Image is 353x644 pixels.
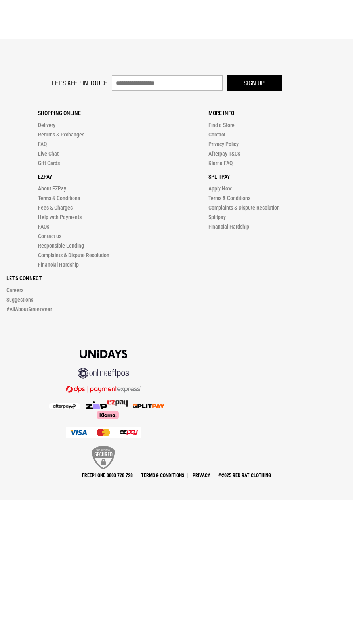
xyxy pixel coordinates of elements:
[208,141,239,147] a: Privacy Policy
[79,473,136,478] a: Freephone 0800 728 728
[208,214,226,220] a: Splitpay
[208,173,347,180] p: Splitpay
[208,150,240,157] a: Afterpay T&Cs
[38,261,79,268] a: Financial Hardship
[208,195,250,201] a: Terms & Conditions
[208,223,249,230] a: Financial Hardship
[52,79,108,87] label: Let's keep in touch
[38,110,177,116] p: Shopping Online
[38,185,66,192] a: About EZPay
[78,368,129,379] img: online eftpos
[85,401,107,409] img: Zip
[38,131,84,138] a: Returns & Exchanges
[208,110,347,116] p: More Info
[38,160,60,166] a: Gift Cards
[227,75,282,91] button: Sign up
[133,404,164,408] img: Splitpay
[92,446,115,469] img: SSL
[208,131,225,138] a: Contact
[38,223,49,230] a: FAQs
[208,185,232,192] a: Apply Now
[38,195,80,201] a: Terms & Conditions
[38,173,177,180] p: Ezpay
[66,386,141,393] img: DPS
[38,242,84,249] a: Responsible Lending
[38,252,109,258] a: Complaints & Dispute Resolution
[6,287,23,293] a: Careers
[38,214,82,220] a: Help with Payments
[38,233,61,239] a: Contact us
[6,275,347,281] p: Let's Connect
[6,296,33,303] a: Suggestions
[38,122,55,128] a: Delivery
[215,473,274,478] a: ©2025 Red Rat Clothing
[107,400,128,407] img: Splitpay
[38,141,47,147] a: FAQ
[189,473,214,478] a: Privacy
[6,306,52,312] a: #AllAboutStreetwear
[208,122,235,128] a: Find a Store
[208,160,233,166] a: Klarna FAQ
[94,411,119,419] img: Klarna
[66,427,141,438] img: Cards
[38,204,73,211] a: Fees & Charges
[138,473,188,478] a: Terms & Conditions
[208,204,280,211] a: Complaints & Dispute Resolution
[80,350,127,358] img: Unidays
[49,403,80,409] img: Afterpay
[38,150,59,157] a: Live Chat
